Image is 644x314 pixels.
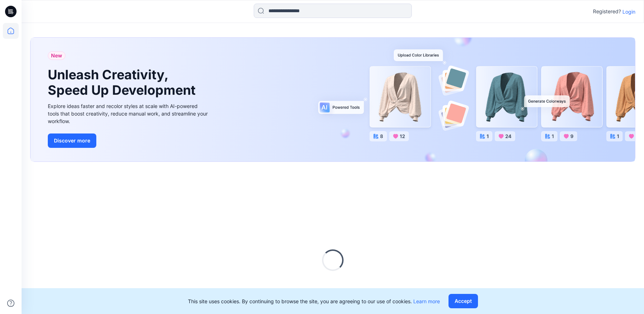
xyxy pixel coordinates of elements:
h1: Unleash Creativity, Speed Up Development [48,67,199,98]
p: This site uses cookies. By continuing to browse the site, you are agreeing to our use of cookies. [188,297,440,305]
p: Registered? [593,7,621,16]
p: Login [622,8,635,15]
a: Learn more [413,298,440,304]
span: New [51,51,62,60]
button: Discover more [48,133,96,148]
a: Discover more [48,133,210,148]
div: Explore ideas faster and recolor styles at scale with AI-powered tools that boost creativity, red... [48,102,210,125]
button: Accept [448,294,478,308]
